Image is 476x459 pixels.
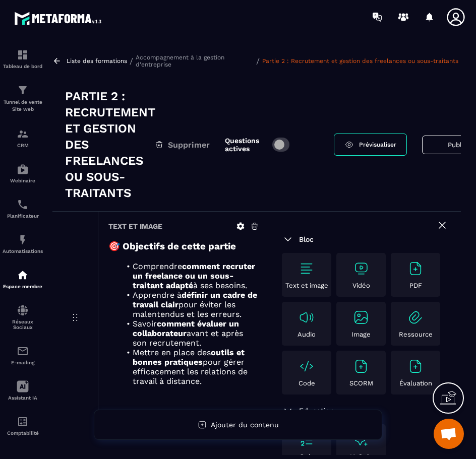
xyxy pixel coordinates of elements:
[3,395,43,401] p: Assistant IA
[349,379,373,387] p: SCORM
[108,222,162,230] h6: Text et image
[262,57,458,64] a: Partie 2 : Recrutement et gestion des freelances ou sous-traitants
[67,57,127,64] a: Liste des formations
[3,360,43,365] p: E-mailing
[407,309,424,325] img: text-image no-wrap
[299,432,315,448] img: text-image no-wrap
[211,421,279,429] span: Ajouter du contenu
[133,290,257,309] strong: définir un cadre de travail clair
[17,304,29,316] img: social-network
[3,319,43,330] p: Réseaux Sociaux
[168,140,210,150] span: Supprimer
[17,269,29,281] img: automations
[282,233,294,245] img: arrow-down
[17,416,29,428] img: accountant
[434,419,464,449] div: Ouvrir le chat
[14,9,105,28] img: logo
[351,331,371,338] p: Image
[17,49,29,61] img: formation
[130,56,133,66] span: /
[3,77,43,120] a: formationformationTunnel de vente Site web
[17,163,29,175] img: automations
[17,234,29,246] img: automations
[353,358,369,374] img: text-image no-wrap
[299,260,315,277] img: text-image no-wrap
[121,319,259,348] li: Savoir avant et après son recrutement.
[299,235,314,243] span: Bloc
[3,338,43,373] a: emailemailE-mailing
[352,282,370,289] p: Vidéo
[297,331,316,338] p: Audio
[399,331,433,338] p: Ressource
[3,226,43,261] a: automationsautomationsAutomatisations
[121,348,259,386] li: Mettre en place des pour gérer efficacement les relations de travail à distance.
[299,379,315,387] p: Code
[299,407,334,415] span: Education
[108,241,236,252] strong: 🎯 Objectifs de cette partie
[3,297,43,338] a: social-networksocial-networkRéseaux Sociaux
[256,56,260,66] span: /
[3,373,43,408] a: Assistant IA
[17,84,29,96] img: formation
[3,284,43,289] p: Espace membre
[225,137,267,153] label: Questions actives
[3,99,43,113] p: Tunnel de vente Site web
[299,309,315,325] img: text-image no-wrap
[3,213,43,219] p: Planificateur
[3,143,43,148] p: CRM
[17,128,29,140] img: formation
[334,134,407,156] a: Prévisualiser
[3,63,43,69] p: Tableau de bord
[353,260,369,277] img: text-image no-wrap
[136,54,254,68] a: Accompagnement à la gestion d'entreprise
[3,120,43,156] a: formationformationCRM
[17,199,29,211] img: scheduler
[133,261,255,290] strong: comment recruter un freelance ou un sous-traitant adapté
[353,432,369,448] img: text-image
[3,261,43,297] a: automationsautomationsEspace membre
[3,178,43,183] p: Webinaire
[17,345,29,357] img: email
[399,379,432,387] p: Évaluation
[3,191,43,226] a: schedulerschedulerPlanificateur
[133,319,239,338] strong: comment évaluer un collaborateur
[285,282,328,289] p: Text et image
[121,261,259,290] li: Comprendre à ses besoins.
[359,141,396,148] span: Prévisualiser
[3,156,43,191] a: automationsautomationsWebinaire
[409,282,422,289] p: PDF
[353,309,369,325] img: text-image no-wrap
[133,348,245,367] strong: outils et bonnes pratiques
[299,358,315,374] img: text-image no-wrap
[3,430,43,436] p: Comptabilité
[121,290,259,319] li: Apprendre à pour éviter les malentendus et les erreurs.
[282,405,294,417] img: arrow-down
[3,408,43,443] a: accountantaccountantComptabilité
[407,260,424,277] img: text-image no-wrap
[407,358,424,374] img: text-image no-wrap
[3,248,43,254] p: Automatisations
[65,88,155,201] h3: Partie 2 : Recrutement et gestion des freelances ou sous-traitants
[3,41,43,77] a: formationformationTableau de bord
